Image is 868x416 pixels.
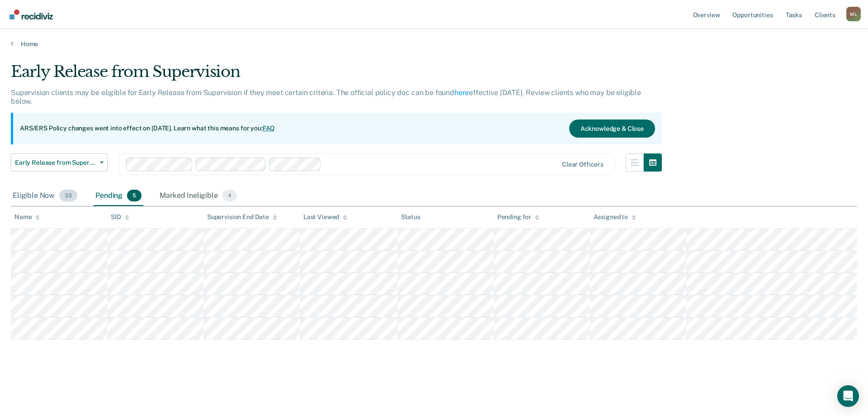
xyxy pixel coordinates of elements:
span: Early Release from Supervision [15,159,96,167]
div: Clear officers [562,161,604,168]
div: Pending5 [94,186,143,206]
div: Status [401,213,420,221]
div: Last Viewed [303,213,347,221]
a: FAQ [263,124,275,132]
div: Assigned to [594,213,636,221]
span: 5 [127,190,142,201]
div: Name [14,213,40,221]
div: Supervision End Date [207,213,277,221]
a: Home [11,40,857,48]
p: Supervision clients may be eligible for Early Release from Supervision if they meet certain crite... [11,88,641,105]
div: Open Intercom Messenger [837,385,859,407]
button: Early Release from Supervision [11,153,108,172]
span: 33 [59,190,77,201]
button: Profile dropdown button [846,7,861,21]
button: Acknowledge & Close [569,120,655,138]
div: Marked Ineligible4 [158,186,239,206]
p: ARS/ERS Policy changes went into effect on [DATE]. Learn what this means for you: [20,124,275,133]
div: Eligible Now33 [11,186,79,206]
img: Recidiviz [9,10,53,19]
div: SID [111,213,129,221]
div: M L [846,7,861,21]
a: here [454,88,469,97]
div: Early Release from Supervision [11,62,662,88]
span: 4 [222,190,237,201]
div: Pending for [497,213,539,221]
